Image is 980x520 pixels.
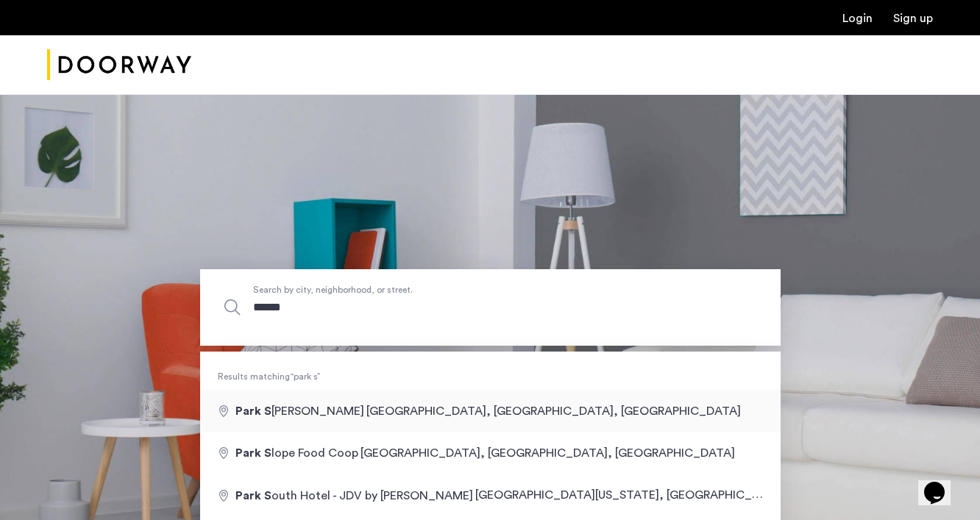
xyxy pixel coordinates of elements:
span: Results matching [200,369,781,384]
a: Login [842,13,873,24]
q: park s [290,372,321,381]
span: [PERSON_NAME] [235,405,366,417]
iframe: chat widget [918,461,965,505]
input: Apartment Search [200,269,781,346]
span: Park S [235,490,271,502]
span: Park S [235,447,271,459]
span: lope Food Coop [235,447,361,459]
span: [GEOGRAPHIC_DATA], [GEOGRAPHIC_DATA], [GEOGRAPHIC_DATA] [361,447,735,459]
span: [GEOGRAPHIC_DATA], [GEOGRAPHIC_DATA], [GEOGRAPHIC_DATA] [366,405,741,417]
span: Park S [235,405,271,417]
a: Cazamio Logo [47,38,191,93]
span: Search by city, neighborhood, or street. [253,282,659,296]
span: outh Hotel - JDV by [PERSON_NAME] [235,490,475,502]
span: [GEOGRAPHIC_DATA][US_STATE], [GEOGRAPHIC_DATA], [GEOGRAPHIC_DATA] [475,488,914,501]
a: Registration [893,13,933,24]
img: logo [47,38,191,93]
